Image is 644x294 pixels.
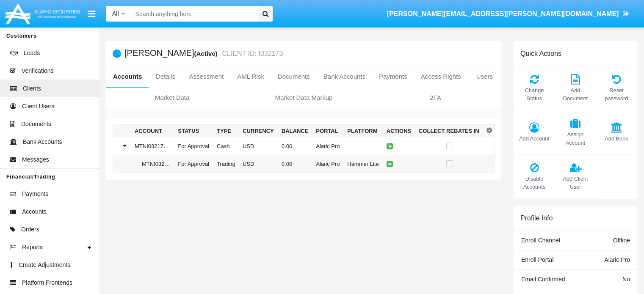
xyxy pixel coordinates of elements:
[106,9,131,18] a: All
[468,66,501,87] a: Users
[22,155,49,164] span: Messages
[22,66,53,75] span: Verifications
[112,10,119,17] span: All
[278,155,312,173] td: 0.00
[174,137,213,155] td: For Approval
[344,155,383,173] td: Hammer Lite
[23,137,62,146] span: Bank Accounts
[182,66,231,87] a: Assessment
[22,278,72,287] span: Platform Frontends
[622,276,630,283] span: No
[387,10,619,17] span: [PERSON_NAME][EMAIL_ADDRESS][PERSON_NAME][DOMAIN_NAME]
[22,190,48,198] span: Payments
[383,125,415,137] th: Actions
[174,125,213,137] th: Status
[19,261,70,269] span: Create Adjustments
[278,137,312,155] td: 0.00
[521,276,565,283] span: Email Confirmed
[106,88,238,108] a: Market Data
[600,135,633,143] span: Add Bank
[239,125,278,137] th: Currency
[559,175,591,191] span: Add Client User
[149,66,182,87] a: Details
[344,125,383,137] th: Platform
[131,125,174,137] th: Account
[520,49,561,58] h6: Quick Actions
[278,125,312,137] th: Balance
[22,102,54,111] span: Client Users
[521,237,560,244] span: Enroll Channel
[518,86,550,102] span: Change Status
[521,256,553,263] span: Enroll Portal
[518,175,550,191] span: Disable Accounts
[559,130,591,146] span: Assign Account
[312,137,344,155] td: Alaric Pro
[106,66,149,87] a: Accounts
[518,135,550,143] span: Add Account
[312,125,344,137] th: Portal
[131,6,255,22] input: Search
[220,50,283,57] small: CLIENT ID: I032173
[23,84,41,93] span: Clients
[194,49,220,58] div: (Active)
[239,137,278,155] td: USD
[312,155,344,173] td: Alaric Pro
[383,2,633,26] a: [PERSON_NAME][EMAIL_ADDRESS][PERSON_NAME][DOMAIN_NAME]
[230,66,271,87] a: AML Risk
[213,137,239,155] td: Cash
[600,86,633,102] span: Reset password
[21,225,39,234] span: Orders
[613,237,630,244] span: Offline
[239,155,278,173] td: USD
[131,155,174,173] td: MTNI032173A1
[4,1,81,26] img: Logo image
[213,155,239,173] td: Trading
[213,125,239,137] th: Type
[372,66,414,87] a: Payments
[370,88,501,108] a: 2FA
[271,66,317,87] a: Documents
[131,137,174,155] td: MTNI032173AC1
[124,49,283,58] h5: [PERSON_NAME]
[559,86,591,102] span: Add Document
[520,214,553,222] h6: Profile Info
[414,66,468,87] a: Access Rights
[238,88,370,108] a: Market Data Markup
[604,256,630,263] span: Alaric Pro
[317,66,372,87] a: Bank Accounts
[415,125,484,137] th: Collect Rebates In
[24,49,40,58] span: Leads
[174,155,213,173] td: For Approval
[22,207,47,216] span: Accounts
[21,120,51,129] span: Documents
[22,243,43,252] span: Reports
